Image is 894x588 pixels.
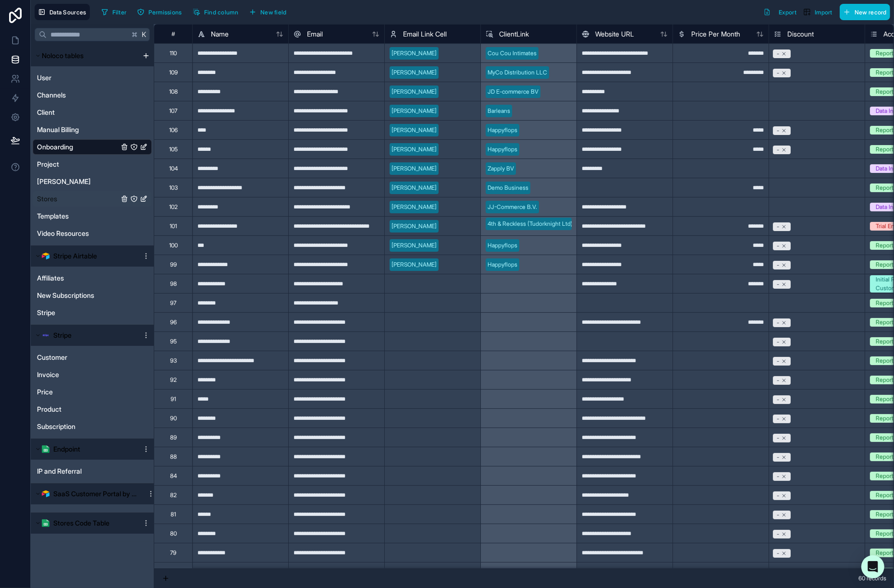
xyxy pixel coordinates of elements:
[777,568,779,577] div: -
[777,222,779,231] div: -
[42,51,84,61] span: Noloco tables
[777,357,779,366] div: -
[37,194,57,204] span: Stores
[595,29,634,39] span: Website URL
[170,530,177,538] div: 80
[33,70,152,86] div: User
[392,164,437,173] div: [PERSON_NAME]
[777,261,779,269] div: -
[33,174,152,189] div: Rex
[392,145,437,154] div: [PERSON_NAME]
[37,229,119,238] a: Video Resources
[112,9,127,16] span: Filter
[37,125,119,135] a: Manual Billing
[836,4,890,20] a: New record
[170,472,177,480] div: 84
[777,242,779,250] div: -
[777,491,779,500] div: -
[170,491,177,499] div: 82
[392,87,437,96] div: [PERSON_NAME]
[98,5,130,19] button: Filter
[37,308,55,318] span: Stripe
[134,5,189,19] a: Permissions
[141,31,147,38] span: K
[37,422,128,431] a: Subscription
[42,490,49,498] img: Airtable Logo
[392,260,437,269] div: [PERSON_NAME]
[37,159,59,169] span: Project
[245,5,290,19] button: New field
[861,555,884,578] div: Open Intercom Messenger
[169,88,178,96] div: 108
[53,444,80,454] span: Endpoint
[777,511,779,519] div: -
[787,29,814,39] span: Discount
[33,208,152,224] div: Templates
[161,30,185,37] div: #
[33,191,152,207] div: Stores
[777,395,779,404] div: -
[37,108,119,117] a: Client
[815,9,833,16] span: Import
[148,9,182,16] span: Permissions
[33,122,152,137] div: Manual Billing
[37,142,119,152] a: Onboarding
[840,4,890,20] button: New record
[37,353,128,362] a: Customer
[169,165,178,172] div: 104
[800,4,836,20] button: Import
[777,280,779,289] div: -
[169,242,178,249] div: 100
[37,273,128,283] a: Affiliates
[37,159,119,169] a: Project
[170,453,177,461] div: 88
[777,146,779,154] div: -
[33,367,152,382] div: Invoice
[169,126,178,134] div: 106
[169,184,178,192] div: 103
[779,9,796,16] span: Export
[42,445,49,453] img: Google Sheets logo
[170,568,176,576] div: 78
[777,472,779,481] div: -
[777,453,779,462] div: -
[858,575,886,582] span: 60 records
[777,126,779,135] div: -
[777,549,779,558] div: -
[37,229,89,238] span: Video Resources
[42,519,49,527] img: Google Sheets logo
[37,125,79,135] span: Manual Billing
[33,442,138,456] button: Google Sheets logoEndpoint
[53,251,97,261] span: Stripe Airtable
[170,357,177,365] div: 93
[37,73,119,83] a: User
[392,184,437,192] div: [PERSON_NAME]
[37,177,119,186] a: [PERSON_NAME]
[170,376,177,384] div: 92
[170,338,177,345] div: 95
[33,288,152,303] div: New Subscriptions
[33,516,138,530] button: Google Sheets logoStores Code Table
[777,69,779,77] div: -
[33,419,152,434] div: Subscription
[134,5,185,19] button: Permissions
[37,90,119,100] a: Channels
[204,9,238,16] span: Find column
[777,376,779,385] div: -
[53,518,110,528] span: Stores Code Table
[33,157,152,172] div: Project
[777,530,779,539] div: -
[33,402,152,417] div: Product
[392,49,437,58] div: [PERSON_NAME]
[33,487,143,501] button: Airtable LogoSaaS Customer Portal by Softr
[33,464,152,479] div: IP and Referral
[37,466,82,476] span: IP and Referral
[33,49,138,62] button: Noloco tables
[33,249,138,263] button: Airtable LogoStripe Airtable
[170,318,177,326] div: 96
[37,177,91,186] span: [PERSON_NAME]
[37,370,128,380] a: Invoice
[37,211,119,221] a: Templates
[37,194,119,204] a: Stores
[33,329,138,342] button: Stripe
